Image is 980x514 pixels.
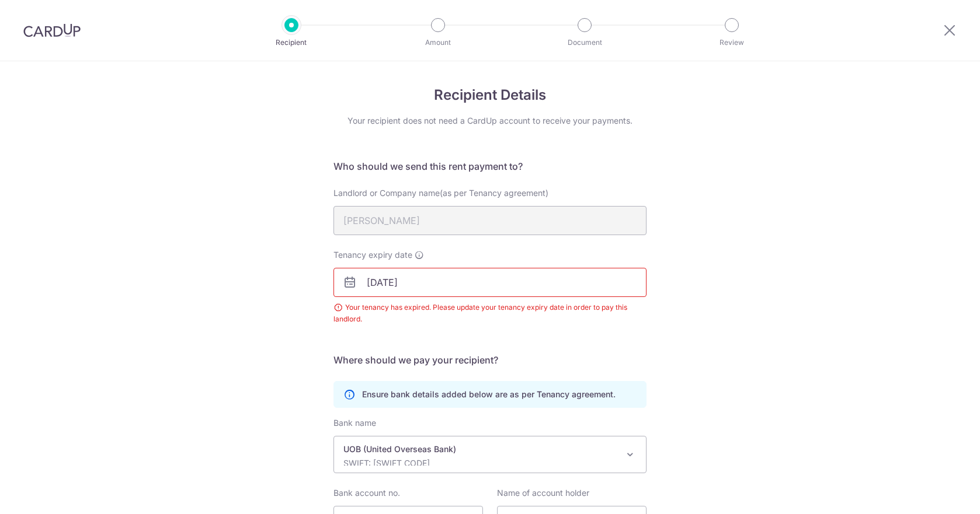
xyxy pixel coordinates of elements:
[362,389,616,400] p: Ensure bank details added below are as per Tenancy agreement.
[333,487,400,499] label: Bank account no.
[343,457,618,469] p: SWIFT: [SWIFT_CODE]
[343,443,618,455] p: UOB (United Overseas Bank)
[395,37,481,48] p: Amount
[333,115,647,127] div: Your recipient does not need a CardUp account to receive your payments.
[541,37,628,48] p: Document
[497,487,589,499] label: Name of account holder
[333,417,376,429] label: Bank name
[333,353,647,367] h5: Where should we pay your recipient?
[333,436,647,473] span: UOB (United Overseas Bank)
[333,188,548,198] span: Landlord or Company name(as per Tenancy agreement)
[248,37,335,48] p: Recipient
[905,479,968,508] iframe: Opens a widget where you can find more information
[333,249,412,261] span: Tenancy expiry date
[689,37,775,48] p: Review
[23,23,81,37] img: CardUp
[333,159,647,173] h5: Who should we send this rent payment to?
[333,302,647,325] div: Your tenancy has expired. Please update your tenancy expiry date in order to pay this landlord.
[333,268,647,297] input: DD/MM/YYYY
[334,436,646,473] span: UOB (United Overseas Bank)
[333,85,647,106] h4: Recipient Details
